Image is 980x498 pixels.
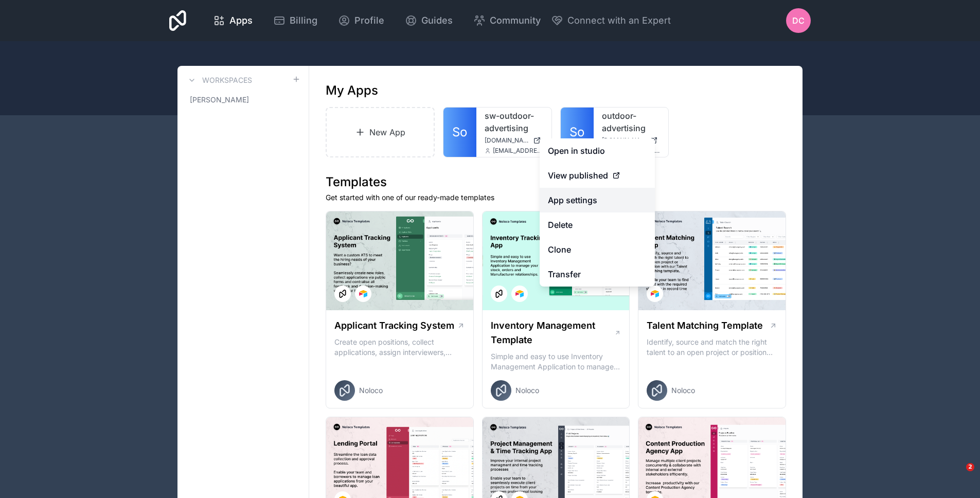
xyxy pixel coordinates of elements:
a: Billing [265,9,326,32]
a: New App [326,107,435,157]
a: Workspaces [186,74,252,86]
span: Connect with an Expert [567,13,671,28]
a: Transfer [540,262,655,287]
a: View published [540,163,655,188]
span: Apps [229,13,253,28]
p: Identify, source and match the right talent to an open project or position with our Talent Matchi... [647,337,777,358]
p: Get started with one of our ready-made templates [326,192,786,203]
a: So [561,108,594,157]
span: 2 [966,463,974,471]
span: Noloco [359,385,383,396]
span: Noloco [671,385,695,396]
span: [PERSON_NAME] [190,95,249,105]
a: Community [465,9,549,32]
iframe: Intercom live chat [945,463,970,488]
span: [DOMAIN_NAME] [485,136,529,145]
span: [EMAIL_ADDRESS][DOMAIN_NAME] [493,147,543,155]
a: Guides [397,9,461,32]
button: Connect with an Expert [551,13,671,28]
a: [PERSON_NAME] [186,91,300,109]
span: Community [490,13,541,28]
a: outdoor-advertising [602,110,661,134]
img: Airtable Logo [651,290,659,298]
p: Create open positions, collect applications, assign interviewers, centralise candidate feedback a... [334,337,465,358]
a: App settings [540,188,655,212]
a: sw-outdoor-advertising [485,110,543,134]
a: [DOMAIN_NAME] [602,136,661,145]
a: Apps [205,9,261,32]
a: So [443,108,476,157]
h1: Talent Matching Template [647,318,763,333]
h1: Templates [326,174,786,190]
img: Airtable Logo [515,290,524,298]
a: [DOMAIN_NAME] [485,136,543,145]
span: Profile [354,13,384,28]
img: Airtable Logo [359,290,367,298]
span: So [569,124,584,140]
a: Open in studio [540,138,655,163]
a: Profile [330,9,393,32]
p: Simple and easy to use Inventory Management Application to manage your stock, orders and Manufact... [491,351,621,372]
span: Billing [290,13,317,28]
span: Guides [421,13,453,28]
h1: My Apps [326,82,378,99]
h1: Applicant Tracking System [334,318,454,333]
button: Delete [540,212,655,237]
h1: Inventory Management Template [491,318,614,347]
a: Clone [540,237,655,262]
span: Noloco [515,385,539,396]
h3: Workspaces [202,75,252,85]
span: DC [792,14,805,27]
span: So [452,124,467,140]
span: [DOMAIN_NAME] [602,136,646,145]
span: View published [548,169,608,182]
